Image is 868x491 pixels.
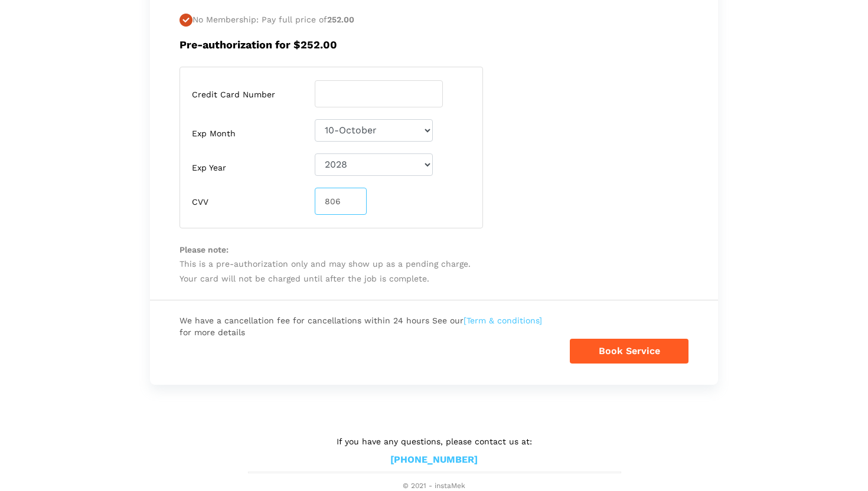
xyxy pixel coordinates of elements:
span: 252.00 [301,38,337,51]
p: If you have any questions, please contact us at: [248,435,620,448]
a: [Term & conditions] [464,315,542,326]
label: Exp Month [192,129,236,139]
a: [PHONE_NUMBER] [390,454,478,466]
label: Exp Year [192,163,226,173]
h5: Pre-authorization for $ [180,38,688,51]
span: 252.00 [327,15,354,24]
button: Book Service [570,339,688,364]
label: Credit Card Number [192,90,275,100]
label: CVV [192,197,208,207]
span: We have a cancellation fee for cancellations within 24 hours See our for more details [180,315,553,339]
p: This is a pre-authorization only and may show up as a pending charge. Your card will not be charg... [180,243,688,286]
span: © 2021 - instaMek [248,482,620,491]
span: Please note: [180,243,688,257]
